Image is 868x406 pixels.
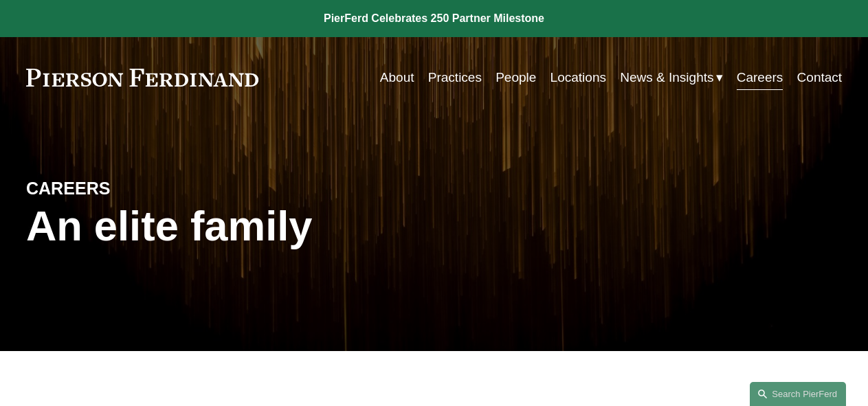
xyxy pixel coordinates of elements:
[26,202,434,250] h1: An elite family
[620,66,713,89] span: News & Insights
[550,65,606,91] a: Locations
[797,65,843,91] a: Contact
[496,65,536,91] a: People
[428,65,482,91] a: Practices
[737,65,783,91] a: Careers
[380,65,414,91] a: About
[620,65,722,91] a: folder dropdown
[26,178,230,200] h4: CAREERS
[750,382,846,406] a: Search this site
